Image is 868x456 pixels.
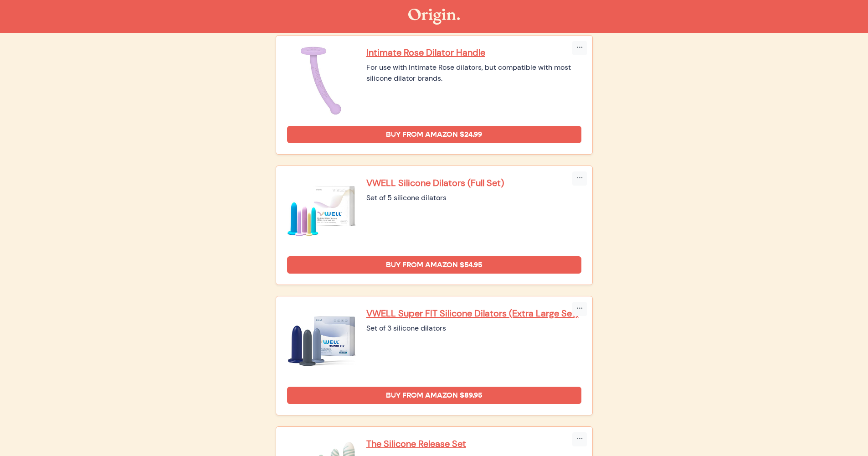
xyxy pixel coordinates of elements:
div: For use with Intimate Rose dilators, but compatible with most silicone dilator brands. [366,62,581,84]
a: Buy from Amazon $54.95 [287,256,581,274]
div: Set of 5 silicone dilators [366,192,581,203]
img: The Origin Shop [408,9,460,25]
img: VWELL Super FIT Silicone Dilators (Extra Large Set) [287,307,355,376]
a: Buy from Amazon $89.95 [287,387,581,404]
a: Buy from Amazon $24.99 [287,126,581,143]
a: VWELL Super FIT Silicone Dilators (Extra Large Set) [366,307,581,319]
img: VWELL Silicone Dilators (Full Set) [287,177,355,245]
div: Set of 3 silicone dilators [366,323,581,334]
a: The Silicone Release Set [366,438,581,450]
a: VWELL Silicone Dilators (Full Set) [366,177,581,189]
img: Intimate Rose Dilator Handle [287,47,355,115]
a: Intimate Rose Dilator Handle [366,47,581,58]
